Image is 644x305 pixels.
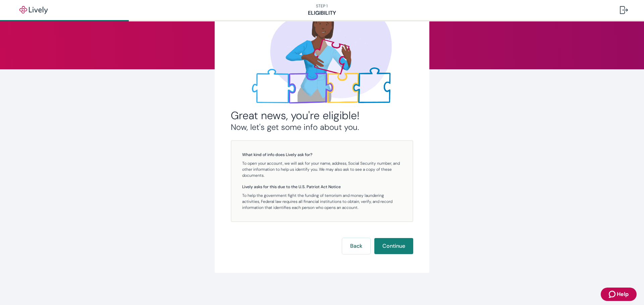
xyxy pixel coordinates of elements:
button: Continue [374,238,413,254]
h3: Now, let's get some info about you. [231,122,413,132]
button: Zendesk support iconHelp [601,288,637,301]
button: Log out [614,2,633,18]
p: To open your account, we will ask for your name, address, Social Security number, and other infor... [242,160,402,178]
p: To help the government fight the funding of terrorism and money laundering activities, Federal la... [242,193,402,211]
h5: What kind of info does Lively ask for? [242,152,402,158]
span: Help [617,290,629,298]
img: Lively [15,6,52,14]
h2: Great news, you're eligible! [231,109,413,122]
button: Back [342,238,370,254]
h5: Lively asks for this due to the U.S. Patriot Act Notice [242,184,402,190]
svg: Zendesk support icon [609,290,617,298]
